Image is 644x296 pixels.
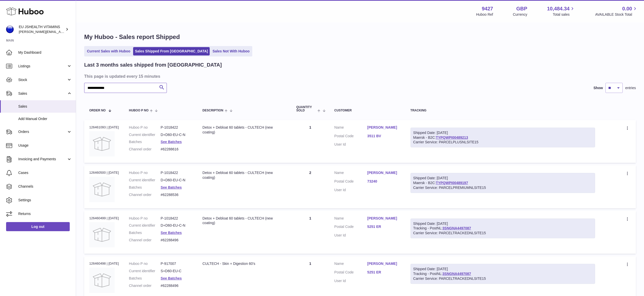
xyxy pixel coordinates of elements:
[367,134,400,139] a: 3511 BV
[203,125,286,135] div: Detox + Debloat 60 tablets - CULTECH (new coating)
[18,184,72,189] span: Channels
[334,261,367,267] dt: Name
[129,125,161,130] dt: Huboo P no
[334,270,367,276] dt: Postal Code
[129,192,161,197] dt: Channel order
[334,179,367,185] dt: Postal Code
[410,219,595,239] div: Tracking - PostNL:
[595,5,638,17] a: 0.00 AVAILABLE Stock Total
[211,47,251,55] a: Sales Not With Huboo
[161,125,192,130] dd: P-1018422
[291,211,329,254] td: 1
[129,216,161,221] dt: Huboo P no
[18,91,67,96] span: Sales
[476,12,493,17] div: Huboo Ref
[413,140,592,145] div: Carrier Service: PARCELPLUSNLSITE15
[161,185,182,189] a: See Batches
[334,224,367,230] dt: Postal Code
[84,73,635,79] h3: This page is updated every 15 minutes
[129,109,149,112] span: Huboo P no
[291,120,329,163] td: 1
[161,223,192,228] dd: D+D60-EU-C-N
[129,238,161,243] dt: Channel order
[89,170,119,175] div: 126460500 | [DATE]
[161,170,192,175] dd: P-1018422
[161,283,192,288] dd: #62288496
[18,50,72,55] span: My Dashboard
[89,261,119,266] div: 126460498 | [DATE]
[18,77,67,82] span: Stock
[6,26,14,33] img: laura@jessicasepel.com
[296,106,316,112] span: Quantity Sold
[6,222,70,231] a: Log out
[334,216,367,222] dt: Name
[161,216,192,221] dd: P-1018422
[334,233,367,238] dt: User Id
[85,47,132,55] a: Current Sales with Huboo
[367,179,400,184] a: 73240
[334,188,367,192] dt: User Id
[482,5,493,12] strong: 9427
[203,109,223,112] span: Description
[18,170,72,175] span: Cases
[161,261,192,266] dd: P-917007
[129,170,161,175] dt: Huboo P no
[161,238,192,243] dd: #62288496
[367,261,400,266] a: [PERSON_NAME]
[413,130,592,135] div: Shipped Date: [DATE]
[547,5,575,17] a: 10,484.34 Total sales
[161,276,182,280] a: See Batches
[410,264,595,284] div: Tracking - PostNL:
[436,135,468,140] a: TYPQWPI00489213
[203,261,286,266] div: CULTECH - Skin + Digestion 60's
[334,134,367,140] dt: Postal Code
[161,231,182,235] a: See Batches
[129,132,161,137] dt: Current identifier
[89,216,119,221] div: 126460499 | [DATE]
[410,128,595,148] div: Maersk - B2C:
[129,185,161,190] dt: Batches
[203,170,286,180] div: Detox + Debloat 60 tablets - CULTECH (new coating)
[513,12,527,17] div: Currency
[89,268,115,293] img: no-photo.jpg
[89,125,119,130] div: 126461093 | [DATE]
[161,132,192,137] dd: D+D60-EU-C-N
[413,231,592,235] div: Carrier Service: PARCELTRACKEDNLSITE15
[129,283,161,288] dt: Channel order
[442,226,471,230] a: 3SNGNA4497087
[413,276,592,281] div: Carrier Service: PARCELTRACKEDNLSITE15
[367,170,400,175] a: [PERSON_NAME]
[18,104,72,109] span: Sales
[334,279,367,283] dt: User Id
[622,5,632,12] span: 0.00
[18,64,67,69] span: Listings
[89,131,115,156] img: no-photo.jpg
[133,47,210,55] a: Sales Shipped From [GEOGRAPHIC_DATA]
[516,5,527,12] strong: GBP
[161,178,192,183] dd: D+D60-EU-C-N
[436,181,468,185] a: TYPQWPI00489197
[413,221,592,226] div: Shipped Date: [DATE]
[291,165,329,208] td: 2
[410,173,595,193] div: Maersk - B2C:
[625,86,636,90] span: entries
[19,30,102,34] span: [PERSON_NAME][EMAIL_ADDRESS][DOMAIN_NAME]
[18,116,72,121] span: Add Manual Order
[413,267,592,271] div: Shipped Date: [DATE]
[129,147,161,152] dt: Channel order
[334,142,367,147] dt: User Id
[553,12,575,17] span: Total sales
[442,272,471,276] a: 3SNGNA4497087
[595,12,638,17] span: AVAILABLE Stock Total
[84,33,636,41] h1: My Huboo - Sales report Shipped
[367,216,400,221] a: [PERSON_NAME]
[367,270,400,275] a: 5251 ER
[334,170,367,176] dt: Name
[161,269,192,273] dd: S+D60-EU-C
[203,216,286,226] div: Detox + Debloat 60 tablets - CULTECH (new coating)
[413,185,592,190] div: Carrier Service: PARCELPREMIUMNLSITE15
[161,147,192,152] dd: #62288616
[129,223,161,228] dt: Current identifier
[89,222,115,247] img: no-photo.jpg
[334,109,400,112] div: Customer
